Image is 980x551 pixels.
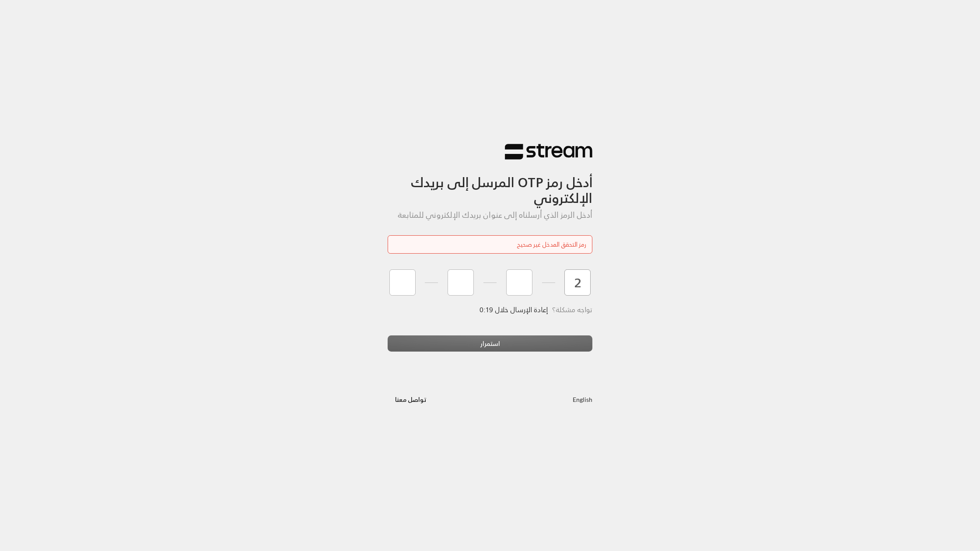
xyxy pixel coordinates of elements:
[480,303,548,316] span: إعادة الإرسال خلال 0:19
[394,240,586,249] div: رمز التحقق المدخل غير صحيح
[573,391,592,408] a: English
[388,391,434,408] button: تواصل معنا
[388,160,592,206] h3: أدخل رمز OTP المرسل إلى بريدك الإلكتروني
[388,210,592,220] h5: أدخل الرمز الذي أرسلناه إلى عنوان بريدك الإلكتروني للمتابعة
[388,394,434,405] a: تواصل معنا
[552,303,592,316] span: تواجه مشكلة؟
[505,143,592,160] img: Stream Logo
